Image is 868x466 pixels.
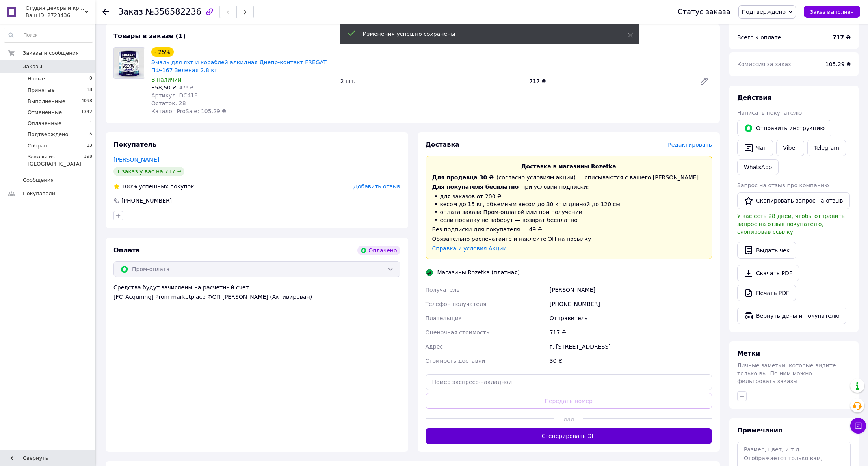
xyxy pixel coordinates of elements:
[102,8,109,16] div: Вернуться назад
[435,268,522,276] div: Магазины Rozetka (платная)
[4,28,93,42] input: Поиск
[678,8,730,16] div: Статус заказа
[114,48,144,78] img: Эмаль для яхт и кораблей алкидная Днепр-контакт FREGAT ПФ-167 Зеленая 2.8 кг
[26,12,95,19] div: Ваш ID: 2723436
[121,183,137,190] span: 100%
[89,131,92,138] span: 5
[825,61,851,67] span: 105.29 ₴
[113,183,194,190] div: успешных покупок
[353,183,400,190] span: Добавить отзыв
[426,287,460,293] span: Получатель
[113,246,140,254] span: Оплата
[23,50,79,57] span: Заказы и сообщения
[23,177,54,184] span: Сообщения
[28,75,45,82] span: Новые
[548,297,714,311] div: [PHONE_NUMBER]
[548,311,714,325] div: Отправитель
[426,358,485,364] span: Стоимость доставки
[737,308,846,324] button: Вернуть деньги покупателю
[737,34,781,41] span: Всего к оплате
[28,98,65,105] span: Выполненные
[668,142,712,148] span: Редактировать
[28,131,68,138] span: Подтверждено
[357,246,400,255] div: Оплачено
[179,85,193,91] span: 478 ₴
[776,140,804,156] a: Viber
[737,110,802,116] span: Написать покупателю
[87,142,92,149] span: 13
[810,9,854,15] span: Заказ выполнен
[89,120,92,127] span: 1
[113,293,400,301] div: [FC_Acquiring] Prom marketplace ФОП [PERSON_NAME] (Активирован)
[145,7,201,17] span: №356582236
[554,415,583,423] span: или
[23,190,55,197] span: Покупатели
[28,87,55,94] span: Принятые
[432,200,706,208] li: весом до 15 кг, объемным весом до 30 кг и длиной до 120 см
[151,76,181,83] span: В наличии
[113,167,184,176] div: 1 заказ у вас на 717 ₴
[151,108,226,114] span: Каталог ProSale: 105.29 ₴
[737,192,850,209] button: Скопировать запрос на отзыв
[432,245,507,252] a: Справка и условия Акции
[151,92,198,99] span: Артикул: DC418
[737,242,796,259] button: Выдать чек
[113,32,186,40] span: Товары в заказе (1)
[28,142,47,149] span: Собран
[737,265,799,281] a: Скачать PDF
[432,216,706,224] li: если посылку не заберут — возврат бесплатно
[28,153,84,168] span: Заказы из [GEOGRAPHIC_DATA]
[118,7,143,17] span: Заказ
[113,157,159,163] a: [PERSON_NAME]
[426,428,712,444] button: Сгенерировать ЭН
[81,98,92,105] span: 4098
[737,213,845,235] span: У вас есть 28 дней, чтобы отправить запрос на отзыв покупателю, скопировав ссылку.
[432,184,519,190] span: Для покупателя бесплатно
[548,339,714,354] div: г. [STREET_ADDRESS]
[363,30,608,38] div: Изменения успешно сохранены
[89,75,92,82] span: 0
[737,427,782,434] span: Примечания
[426,315,462,321] span: Плательщик
[850,418,866,434] button: Чат с покупателем
[548,354,714,368] div: 30 ₴
[426,343,443,350] span: Адрес
[28,120,61,127] span: Оплаченные
[737,159,779,175] a: WhatsApp
[26,5,85,12] span: Студия декора и красок - "DECORATOR"
[737,362,836,384] span: Личные заметки, которые видите только вы. По ним можно фильтровать заказы
[151,100,186,106] span: Остаток: 28
[84,153,92,168] span: 198
[426,374,712,390] input: Номер экспресс-накладной
[432,183,706,191] div: при условии подписки:
[521,163,616,170] span: Доставка в магазины Rozetka
[23,63,42,70] span: Заказы
[526,76,693,87] div: 717 ₴
[426,301,487,307] span: Телефон получателя
[737,182,829,188] span: Запрос на отзыв про компанию
[804,6,860,18] button: Заказ выполнен
[432,235,706,243] div: Обязательно распечатайте и наклейте ЭН на посылку
[432,173,706,181] div: (согласно условиям акции) — списываются с вашего [PERSON_NAME].
[432,208,706,216] li: оплата заказа Пром-оплатой или при получении
[432,226,706,233] div: Без подписки для покупателя — 49 ₴
[737,61,791,67] span: Комиссия за заказ
[28,109,62,116] span: Отмененные
[737,120,831,136] button: Отправить инструкцию
[737,285,796,301] a: Печать PDF
[81,109,92,116] span: 1342
[737,140,773,156] button: Чат
[121,197,173,205] div: [PHONE_NUMBER]
[548,325,714,339] div: 717 ₴
[742,9,786,15] span: Подтверждено
[426,329,490,336] span: Оценочная стоимость
[113,283,400,301] div: Средства будут зачислены на расчетный счет
[696,73,712,89] a: Редактировать
[337,76,526,87] div: 2 шт.
[426,141,460,148] span: Доставка
[113,141,156,148] span: Покупатель
[737,94,771,101] span: Действия
[833,34,851,41] b: 717 ₴
[151,47,174,57] div: - 25%
[548,283,714,297] div: [PERSON_NAME]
